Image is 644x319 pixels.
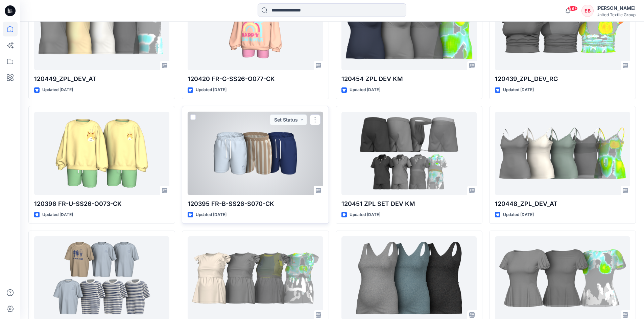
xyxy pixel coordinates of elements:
[34,74,169,84] p: 120449_ZPL_DEV_AT
[34,112,169,195] a: 120396 FR-U-SS26-O073-CK
[568,6,578,11] span: 99+
[341,112,477,195] a: 120451 ZPL SET DEV KM
[495,112,630,195] a: 120448_ZPL_DEV_AT
[42,211,73,218] p: Updated [DATE]
[188,112,323,195] a: 120395 FR-B-SS26-S070-CK
[188,199,323,209] p: 120395 FR-B-SS26-S070-CK
[581,5,594,17] div: EB
[341,74,477,84] p: 120454 ZPL DEV KM
[350,211,380,218] p: Updated [DATE]
[495,74,630,84] p: 120439_ZPL_DEV_RG
[196,211,226,218] p: Updated [DATE]
[42,86,73,94] p: Updated [DATE]
[503,211,534,218] p: Updated [DATE]
[196,86,226,94] p: Updated [DATE]
[596,12,636,17] div: United Textile Group
[34,199,169,209] p: 120396 FR-U-SS26-O073-CK
[341,199,477,209] p: 120451 ZPL SET DEV KM
[188,74,323,84] p: 120420 FR-G-SS26-O077-CK
[596,4,636,12] div: [PERSON_NAME]
[495,199,630,209] p: 120448_ZPL_DEV_AT
[350,86,380,94] p: Updated [DATE]
[503,86,534,94] p: Updated [DATE]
